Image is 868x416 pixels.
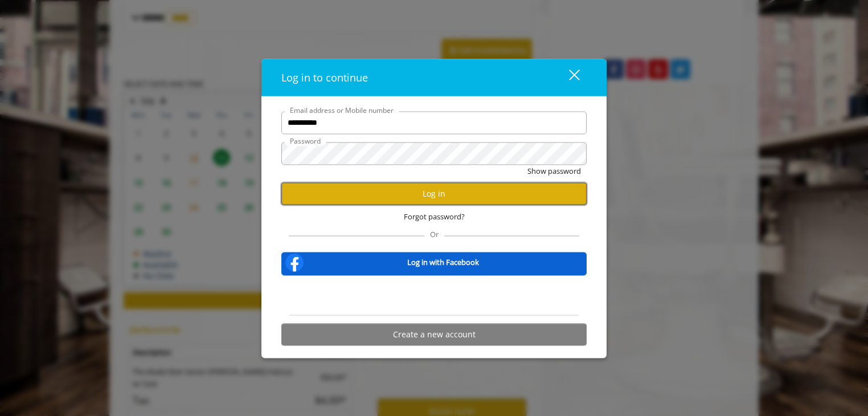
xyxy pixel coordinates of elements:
[404,210,465,222] span: Forgot password?
[281,70,368,84] span: Log in to continue
[407,256,479,268] b: Log in with Facebook
[281,142,587,165] input: Password
[281,323,587,345] button: Create a new account
[281,182,587,205] button: Log in
[376,283,492,308] iframe: Sign in with Google Button
[284,135,326,146] label: Password
[527,165,581,177] button: Show password
[556,69,579,86] div: close dialog
[283,251,306,274] img: facebook-logo
[284,104,399,115] label: Email address or Mobile number
[424,229,444,239] span: Or
[548,66,587,89] button: close dialog
[281,111,587,134] input: Email address or Mobile number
